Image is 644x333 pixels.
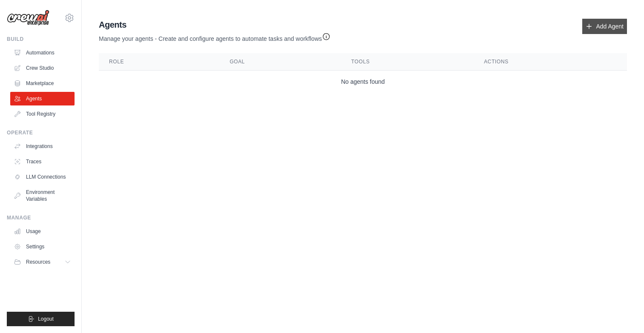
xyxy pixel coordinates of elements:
div: Manage [7,214,75,221]
a: Settings [10,240,75,253]
p: Manage your agents - Create and configure agents to automate tasks and workflows [99,31,331,43]
span: Resources [26,259,50,265]
a: Marketplace [10,77,75,90]
a: Environment Variables [10,185,75,206]
div: Build [7,36,75,43]
a: Crew Studio [10,61,75,75]
a: Integrations [10,139,75,153]
a: Automations [10,46,75,60]
a: Agents [10,92,75,105]
a: Usage [10,225,75,238]
td: No agents found [99,71,627,93]
button: Logout [7,312,75,326]
div: Operate [7,129,75,136]
th: Goal [219,53,341,71]
img: Logo [7,10,49,26]
a: Add Agent [582,19,627,34]
a: Traces [10,155,75,168]
button: Resources [10,255,75,269]
a: Tool Registry [10,107,75,121]
th: Tools [341,53,474,71]
th: Actions [474,53,627,71]
h2: Agents [99,19,331,31]
a: LLM Connections [10,170,75,184]
span: Logout [38,316,54,322]
th: Role [99,53,219,71]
